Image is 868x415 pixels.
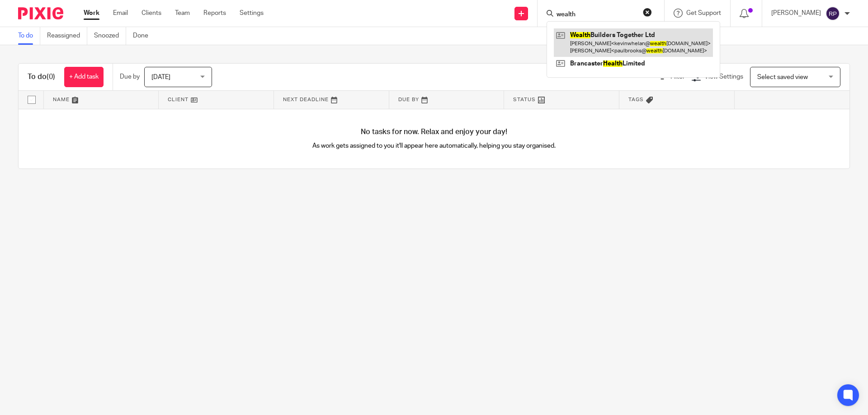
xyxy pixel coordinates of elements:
input: Search [556,11,637,19]
a: Done [133,27,155,45]
span: Tags [628,97,644,102]
a: Settings [240,9,264,18]
a: + Add task [64,67,104,87]
button: Clear [643,8,652,17]
h4: No tasks for now. Relax and enjoy your day! [19,127,849,137]
span: Select saved view [757,74,808,80]
span: Get Support [686,10,721,16]
img: svg%3E [826,6,840,21]
a: To do [18,27,40,45]
p: Due by [120,72,140,81]
p: [PERSON_NAME] [771,9,821,18]
h1: To do [28,72,55,82]
a: Work [84,9,99,18]
a: Team [175,9,190,18]
img: Pixie [18,7,63,19]
a: Reports [203,9,226,18]
a: Snoozed [94,27,126,45]
span: (0) [47,73,55,80]
a: Clients [142,9,161,18]
p: As work gets assigned to you it'll appear here automatically, helping you stay organised. [226,141,642,150]
span: [DATE] [151,74,170,80]
a: Email [113,9,128,18]
span: View Settings [704,74,743,80]
a: Reassigned [47,27,87,45]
